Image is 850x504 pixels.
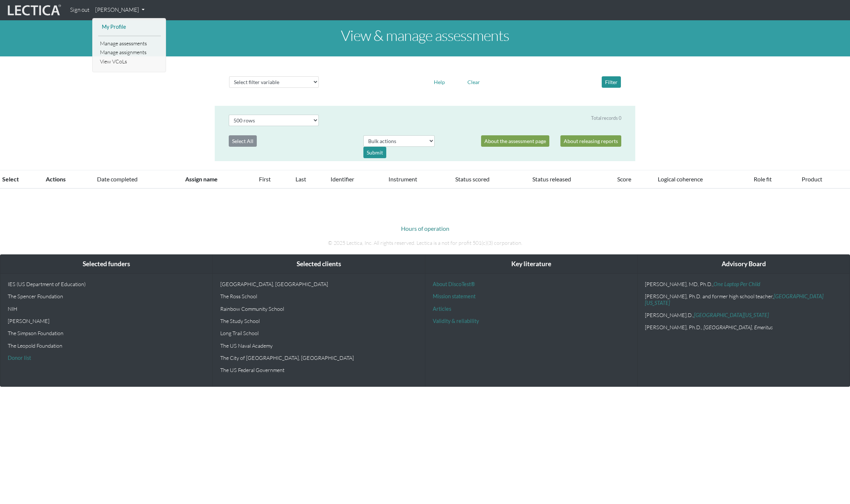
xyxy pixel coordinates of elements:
[694,312,769,318] a: [GEOGRAPHIC_DATA][US_STATE]
[602,76,621,88] button: Filter
[8,355,31,361] a: Donor list
[802,175,822,183] a: Product
[481,135,549,147] a: About the assessment page
[701,324,773,330] em: , [GEOGRAPHIC_DATA], Emeritus
[617,175,631,183] a: Score
[645,293,823,306] a: [GEOGRAPHIC_DATA][US_STATE]
[100,22,159,32] a: My Profile
[220,367,418,373] p: The US Federal Government
[401,225,449,232] a: Hours of operation
[433,306,451,312] a: Articles
[8,281,205,287] p: IES (US Department of Education)
[433,281,475,287] a: About DiscoTest®
[220,239,630,247] p: © 2025 Lectica, Inc. All rights reserved. Lectica is a not for profit 501(c)(3) corporation.
[591,115,621,122] div: Total records 0
[645,281,842,287] p: [PERSON_NAME], MD, Ph.D.,
[658,175,703,183] a: Logical coherence
[6,3,61,17] img: lecticalive
[455,175,490,183] a: Status scored
[220,306,418,312] p: Rainbow Community School
[0,255,212,274] div: Selected funders
[433,318,479,324] a: Validity & reliability
[331,175,354,183] a: Identifier
[98,57,161,66] a: View VCoLs
[645,293,842,306] p: [PERSON_NAME], Ph.D. and former high school teacher,
[645,324,842,330] p: [PERSON_NAME], Ph.D.
[431,76,448,88] button: Help
[425,255,637,274] div: Key literature
[259,175,271,183] a: First
[532,175,571,183] a: Status released
[98,39,161,48] a: Manage assessments
[464,76,483,88] button: Clear
[181,170,255,189] th: Assign name
[97,175,138,183] a: Date completed
[713,281,760,287] a: One Laptop Per Child
[8,293,205,299] p: The Spencer Foundation
[220,330,418,336] p: Long Trail School
[67,3,92,17] a: Sign out
[296,175,306,183] a: Last
[41,170,93,189] th: Actions
[92,3,148,17] a: [PERSON_NAME]
[229,135,257,147] button: Select All
[363,147,386,158] div: Submit
[8,330,205,336] p: The Simpson Foundation
[8,318,205,324] p: [PERSON_NAME]
[8,343,205,349] p: The Leopold Foundation
[754,175,772,183] a: Role fit
[220,281,418,287] p: [GEOGRAPHIC_DATA], [GEOGRAPHIC_DATA]
[637,255,850,274] div: Advisory Board
[8,306,205,312] p: NIH
[220,355,418,361] p: The City of [GEOGRAPHIC_DATA], [GEOGRAPHIC_DATA]
[220,318,418,324] p: The Study School
[213,255,425,274] div: Selected clients
[388,175,417,183] a: Instrument
[220,343,418,349] p: The US Naval Academy
[431,78,448,85] a: Help
[98,48,161,57] a: Manage assignments
[645,312,842,318] p: [PERSON_NAME].D.,
[433,293,476,299] a: Mission statement
[560,135,621,147] a: About releasing reports
[220,293,418,299] p: The Ross School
